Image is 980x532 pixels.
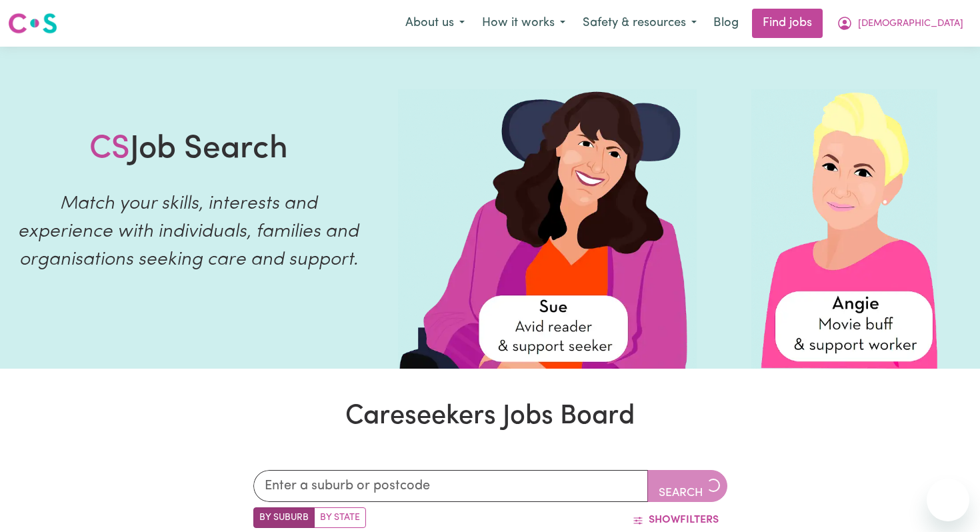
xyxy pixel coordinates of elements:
[397,9,473,37] button: About us
[8,11,57,35] img: Careseekers logo
[752,9,823,38] a: Find jobs
[89,131,288,169] h1: Job Search
[89,133,130,165] span: CS
[253,507,315,528] label: Search by suburb/post code
[927,479,969,521] iframe: Button to launch messaging window
[16,190,361,274] p: Match your skills, interests and experience with individuals, families and organisations seeking ...
[314,507,366,528] label: Search by state
[858,17,963,31] span: [DEMOGRAPHIC_DATA]
[649,515,680,525] span: Show
[253,470,648,502] input: Enter a suburb or postcode
[473,9,574,37] button: How it works
[8,8,57,39] a: Careseekers logo
[574,9,705,37] button: Safety & resources
[705,9,747,38] a: Blog
[828,9,972,37] button: My Account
